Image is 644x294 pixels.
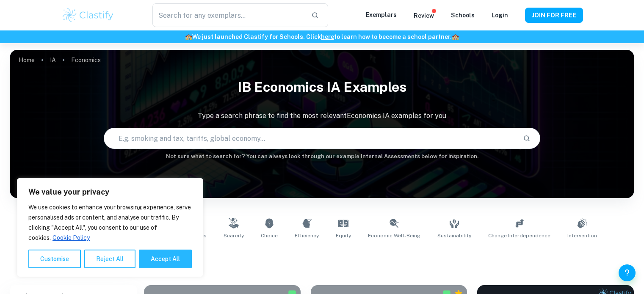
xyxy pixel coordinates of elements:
span: Scarcity [224,232,244,239]
p: Type a search phrase to find the most relevant Economics IA examples for you [10,111,634,121]
p: Economics [71,55,101,65]
p: Exemplars [366,10,397,19]
p: Review [414,11,434,20]
input: Search for any exemplars... [152,3,304,27]
button: Search [520,131,534,146]
span: 🏫 [452,33,459,40]
span: Sustainability [437,232,471,239]
span: Efficiency [295,232,319,239]
button: JOIN FOR FREE [525,8,583,23]
span: 🏫 [185,33,192,40]
p: We value your privacy [28,187,192,197]
a: IA [50,54,56,66]
h1: All Economics IA Examples [41,250,603,265]
span: Equity [336,232,351,239]
a: Home [19,54,35,66]
a: Login [492,12,508,19]
span: Choice [261,232,278,239]
h1: IB Economics IA examples [10,74,634,101]
h6: We just launched Clastify for Schools. Click to learn how to become a school partner. [2,32,642,41]
p: We use cookies to enhance your browsing experience, serve personalised ads or content, and analys... [28,202,192,243]
a: here [321,33,334,40]
h6: Not sure what to search for? You can always look through our example Internal Assessments below f... [10,152,634,161]
span: Change Interdependence [488,232,550,239]
div: We value your privacy [17,178,203,277]
img: Clastify logo [61,7,115,24]
button: Customise [28,250,81,268]
button: Accept All [139,250,192,268]
button: Help and Feedback [619,264,636,281]
input: E.g. smoking and tax, tariffs, global economy... [104,126,516,150]
a: Cookie Policy [52,234,90,242]
button: Reject All [84,250,135,268]
span: Intervention [567,232,597,239]
a: Schools [451,12,475,19]
span: Economic Well-Being [368,232,420,239]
